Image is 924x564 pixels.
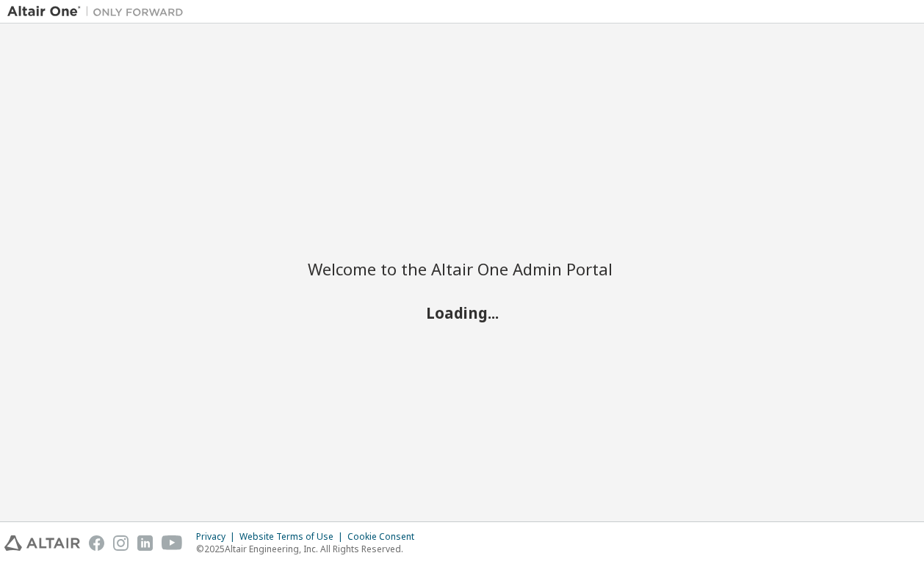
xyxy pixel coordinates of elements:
[239,531,347,543] div: Website Terms of Use
[7,4,191,19] img: Altair One
[137,535,153,551] img: linkedin.svg
[89,535,104,551] img: facebook.svg
[162,535,183,551] img: youtube.svg
[113,535,129,551] img: instagram.svg
[196,543,423,555] p: © 2025 Altair Engineering, Inc. All Rights Reserved.
[308,258,616,279] h2: Welcome to the Altair One Admin Portal
[347,531,423,543] div: Cookie Consent
[4,535,80,551] img: altair_logo.svg
[308,303,616,322] h2: Loading...
[196,531,239,543] div: Privacy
